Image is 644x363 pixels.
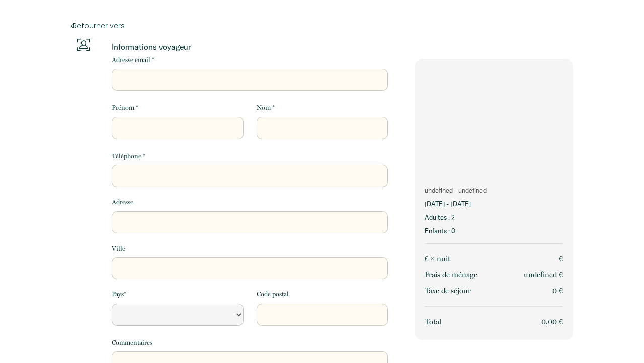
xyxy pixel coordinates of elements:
img: guests-info [77,39,90,51]
a: Retourner vers [71,20,573,31]
label: Adresse email * [112,55,154,65]
p: Enfants : 0 [425,226,563,236]
p: [DATE] - [DATE] [425,199,563,209]
img: rental-image [415,59,573,178]
p: Frais de ménage [425,269,477,281]
label: Téléphone * [112,151,145,161]
label: Adresse [112,197,133,207]
label: Prénom * [112,103,138,113]
span: Total [425,317,441,326]
p: 0 € [552,285,563,297]
p: € [559,253,563,265]
label: Nom * [257,103,275,113]
label: Code postal [257,289,289,299]
label: Commentaires [112,338,152,348]
label: Ville [112,244,125,254]
select: Default select example [112,304,243,326]
p: undefined - undefined [425,186,563,195]
span: 0.00 € [541,317,563,326]
p: Informations voyageur [112,42,388,52]
p: Taxe de séjour [425,285,471,297]
label: Pays [112,289,126,299]
p: undefined € [524,269,563,281]
p: Adultes : 2 [425,213,563,222]
p: € × nuit [425,253,450,265]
